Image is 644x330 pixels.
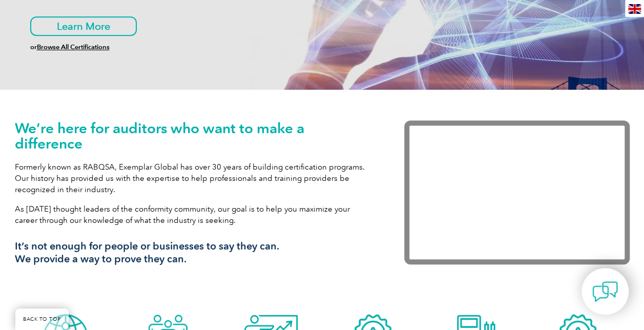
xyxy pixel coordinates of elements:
[15,240,373,265] h3: It’s not enough for people or businesses to say they can. We provide a way to prove they can.
[15,120,373,151] h1: We’re here for auditors who want to make a difference
[592,279,618,304] img: contact-chat.png
[628,4,641,14] img: en
[15,308,69,330] a: BACK TO TOP
[37,43,110,51] a: Browse All Certifications
[404,120,630,264] iframe: Exemplar Global: Working together to make a difference
[30,16,137,36] a: Learn More
[30,44,414,51] h6: or
[15,203,373,226] p: As [DATE] thought leaders of the conformity community, our goal is to help you maximize your care...
[15,161,373,195] p: Formerly known as RABQSA, Exemplar Global has over 30 years of building certification programs. O...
